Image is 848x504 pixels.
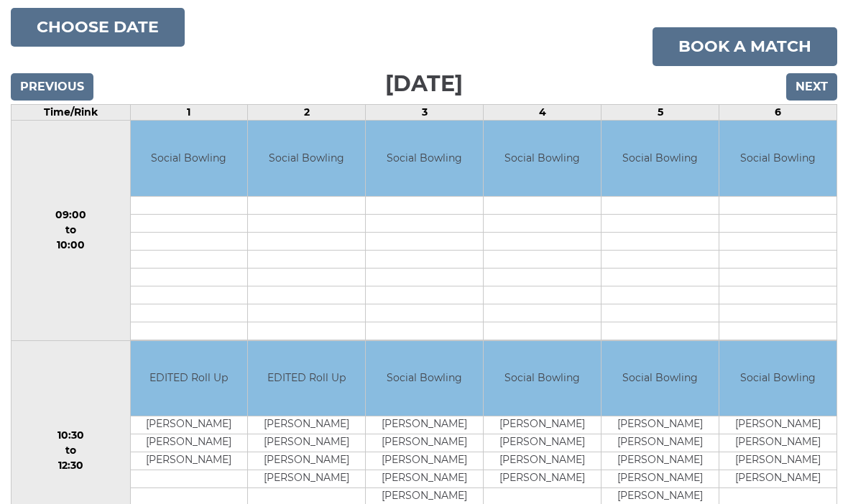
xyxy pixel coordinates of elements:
td: EDITED Roll Up [131,341,248,416]
td: [PERSON_NAME] [602,416,719,434]
td: 2 [248,105,366,121]
input: Next [786,73,837,101]
button: Choose date [11,8,185,47]
td: Social Bowling [602,121,719,196]
td: 1 [130,105,248,121]
td: [PERSON_NAME] [719,416,837,434]
td: Social Bowling [484,341,601,416]
td: [PERSON_NAME] [366,434,483,452]
td: [PERSON_NAME] [484,452,601,470]
td: [PERSON_NAME] [366,452,483,470]
td: [PERSON_NAME] [366,470,483,488]
td: [PERSON_NAME] [248,452,365,470]
td: Social Bowling [131,121,248,196]
td: [PERSON_NAME] [602,470,719,488]
td: [PERSON_NAME] [248,470,365,488]
td: [PERSON_NAME] [248,434,365,452]
td: [PERSON_NAME] [131,434,248,452]
td: [PERSON_NAME] [248,416,365,434]
td: Social Bowling [366,341,483,416]
td: [PERSON_NAME] [719,434,837,452]
td: Social Bowling [719,341,837,416]
td: [PERSON_NAME] [131,452,248,470]
td: [PERSON_NAME] [484,470,601,488]
td: 3 [366,105,484,121]
td: Social Bowling [719,121,837,196]
td: 5 [602,105,719,121]
td: Time/Rink [11,105,131,121]
td: [PERSON_NAME] [602,434,719,452]
td: 09:00 to 10:00 [11,121,131,341]
td: Social Bowling [484,121,601,196]
td: [PERSON_NAME] [131,416,248,434]
td: Social Bowling [366,121,483,196]
td: [PERSON_NAME] [484,416,601,434]
td: EDITED Roll Up [248,341,365,416]
a: Book a match [653,27,837,66]
td: 4 [484,105,602,121]
td: [PERSON_NAME] [366,416,483,434]
td: [PERSON_NAME] [719,452,837,470]
td: [PERSON_NAME] [719,470,837,488]
td: Social Bowling [248,121,365,196]
td: 6 [719,105,837,121]
td: [PERSON_NAME] [602,452,719,470]
input: Previous [11,73,93,101]
td: Social Bowling [602,341,719,416]
td: [PERSON_NAME] [484,434,601,452]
